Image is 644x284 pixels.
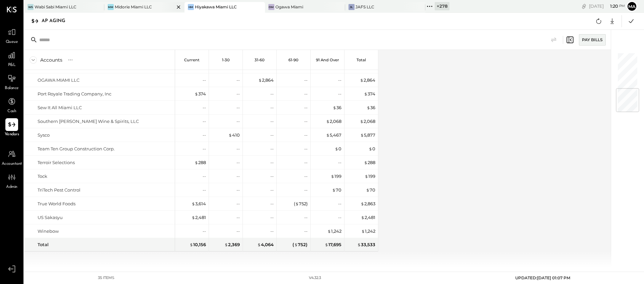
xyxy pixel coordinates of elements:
[326,119,330,124] span: $
[361,201,364,206] span: $
[304,146,308,152] div: --
[360,118,375,125] div: 2,068
[326,132,341,138] div: 5,467
[364,91,375,97] div: 374
[255,58,265,62] p: 31-60
[203,77,206,83] div: --
[357,58,366,62] p: Total
[6,184,17,190] span: Admin
[316,58,339,62] p: 91 and Over
[304,104,308,111] div: --
[236,173,240,180] div: --
[361,214,375,221] div: 2,481
[38,201,75,207] div: True World Foods
[203,104,206,111] div: --
[365,173,375,180] div: 199
[2,161,22,167] span: Accountant
[236,159,240,166] div: --
[38,77,79,83] div: OGAWA MIAMI LLC
[195,91,198,96] span: $
[203,173,206,180] div: --
[361,215,365,220] span: $
[222,58,230,62] p: 1-30
[270,173,274,180] div: --
[360,77,375,83] div: 2,864
[0,148,23,167] a: Accountant
[0,26,23,45] a: Queue
[304,214,308,221] div: --
[338,214,341,221] div: --
[42,16,72,26] div: AP Aging
[236,77,240,83] div: --
[435,2,449,10] div: + 278
[38,118,139,125] div: Southern [PERSON_NAME] Wine & Spirits, LLC
[38,146,115,152] div: Team Ten Group Construction Corp.
[366,187,370,193] span: $
[192,214,206,221] div: 2,481
[270,201,274,207] div: --
[333,104,341,111] div: 36
[294,201,308,207] div: ( 752 )
[304,118,308,125] div: --
[236,228,240,234] div: --
[184,58,200,62] p: Current
[304,91,308,97] div: --
[332,187,336,193] span: $
[224,242,228,247] span: $
[0,72,23,91] a: Balance
[304,159,308,166] div: --
[627,1,637,12] button: Ma
[6,39,18,45] span: Queue
[38,187,80,193] div: TriTech Pest Control
[7,109,16,115] span: Cash
[357,241,375,248] div: 33,533
[270,104,274,111] div: --
[335,146,338,151] span: $
[203,118,206,125] div: --
[326,118,341,125] div: 2,068
[224,241,240,248] div: 2,369
[228,132,240,138] div: 410
[236,187,240,193] div: --
[338,159,341,166] div: --
[304,173,308,180] div: --
[366,187,375,193] div: 70
[38,241,49,248] div: Total
[327,228,331,234] span: $
[361,228,375,234] div: 1,242
[581,3,587,10] div: copy link
[236,214,240,221] div: --
[360,132,375,138] div: 5,877
[236,118,240,125] div: --
[195,159,206,166] div: 288
[203,228,206,234] div: --
[0,118,23,138] a: Vendors
[270,132,274,138] div: --
[333,105,336,110] span: $
[40,57,62,63] div: Accounts
[270,228,274,234] div: --
[115,4,152,10] div: Midorie Miami LLC
[369,146,375,152] div: 0
[203,132,206,138] div: --
[288,58,299,62] p: 61-90
[360,132,364,138] span: $
[5,132,19,138] span: Vendors
[270,146,274,152] div: --
[332,187,341,193] div: 70
[188,4,194,10] div: HM
[270,187,274,193] div: --
[203,146,206,152] div: --
[275,4,303,10] div: Ogawa Miami
[304,132,308,138] div: --
[257,242,261,247] span: $
[257,241,274,248] div: 4,064
[108,4,114,10] div: MM
[236,201,240,207] div: --
[228,132,232,138] span: $
[190,241,206,248] div: 10,156
[28,4,34,10] div: WS
[365,173,368,179] span: $
[270,214,274,221] div: --
[8,62,16,68] span: P&L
